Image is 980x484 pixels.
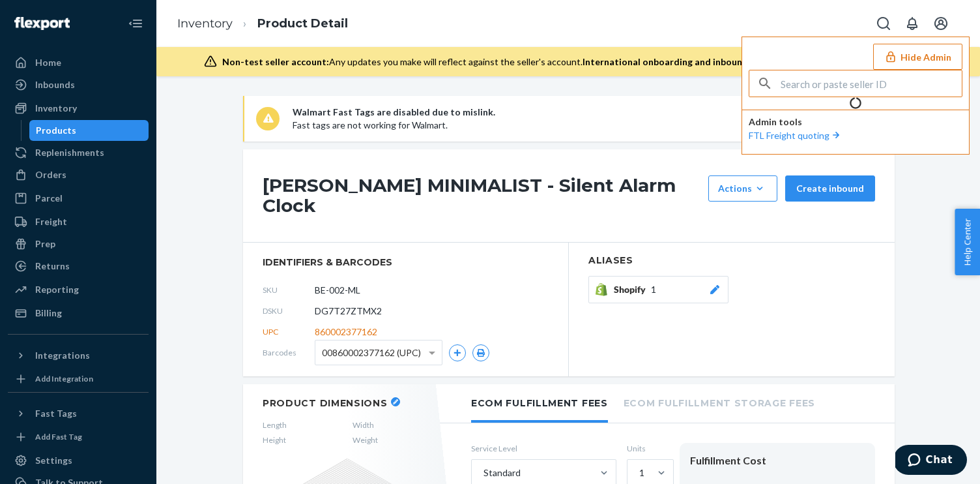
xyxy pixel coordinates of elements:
[222,55,920,68] div: Any updates you make will reflect against the seller's account.
[315,325,377,339] span: 860002377162
[35,260,70,273] div: Returns
[35,56,61,69] div: Home
[8,98,149,119] a: Inventory
[8,234,149,254] a: Prep
[122,10,149,37] button: Close Navigation
[8,450,149,471] a: Settings
[928,10,954,37] button: Open account menu
[322,342,421,364] span: 00860002377162 (UPC)
[35,307,62,320] div: Billing
[263,305,315,316] span: DSKU
[35,168,66,181] div: Orders
[8,142,149,163] a: Replenishments
[14,17,70,30] img: Flexport logo
[871,10,897,37] button: Open Search Box
[263,175,702,216] h1: [PERSON_NAME] MINIMALIST - Silent Alarm Clock
[785,175,875,202] button: Create inbound
[8,211,149,232] a: Freight
[263,256,549,269] span: identifiers & barcodes
[263,326,315,337] span: UPC
[651,283,656,296] span: 1
[781,70,962,97] input: Search or paste seller ID
[35,146,104,159] div: Replenishments
[639,466,644,479] div: 1
[588,276,728,303] button: Shopify1
[36,124,76,137] div: Products
[35,373,93,384] div: Add Integration
[749,115,962,129] p: Admin tools
[35,215,67,228] div: Freight
[895,445,967,477] iframe: Opens a widget where you can chat to one of our agents
[8,429,149,445] a: Add Fast Tag
[8,403,149,424] button: Fast Tags
[35,237,55,250] div: Prep
[471,384,608,423] li: Ecom Fulfillment Fees
[471,443,616,454] label: Service Level
[8,279,149,300] a: Reporting
[35,407,77,420] div: Fast Tags
[29,120,149,141] a: Products
[35,431,82,442] div: Add Fast Tag
[873,44,962,70] button: Hide Admin
[583,56,920,67] span: International onboarding and inbounding may not work during impersonation.
[588,256,875,265] h2: Aliases
[718,182,768,195] div: Actions
[353,419,378,431] span: Width
[8,303,149,324] a: Billing
[263,347,315,358] span: Barcodes
[35,102,77,115] div: Inventory
[8,188,149,209] a: Parcel
[708,175,777,202] button: Actions
[263,397,388,409] h2: Product Dimensions
[483,466,521,479] div: Standard
[749,130,843,141] a: FTL Freight quoting
[482,466,483,479] input: Standard
[35,78,75,91] div: Inbounds
[293,106,495,119] p: Walmart Fast Tags are disabled due to mislink.
[8,52,149,73] a: Home
[638,466,639,479] input: 1
[257,16,348,31] a: Product Detail
[315,305,382,318] span: DG7T27ZTMX2
[263,419,287,431] span: Length
[293,119,495,132] p: Fast tags are not working for Walmart.
[624,384,815,420] li: Ecom Fulfillment Storage Fees
[627,443,669,454] label: Units
[8,74,149,95] a: Inbounds
[899,10,925,37] button: Open notifications
[35,349,90,362] div: Integrations
[35,454,72,467] div: Settings
[353,434,378,446] span: Weight
[8,164,149,185] a: Orders
[177,16,233,31] a: Inventory
[8,345,149,366] button: Integrations
[8,371,149,387] a: Add Integration
[614,283,651,296] span: Shopify
[35,192,63,205] div: Parcel
[222,56,329,67] span: Non-test seller account:
[955,209,980,275] button: Help Center
[263,434,287,446] span: Height
[167,5,358,43] ol: breadcrumbs
[690,453,865,468] div: Fulfillment Cost
[263,284,315,295] span: SKU
[8,256,149,277] a: Returns
[35,283,79,296] div: Reporting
